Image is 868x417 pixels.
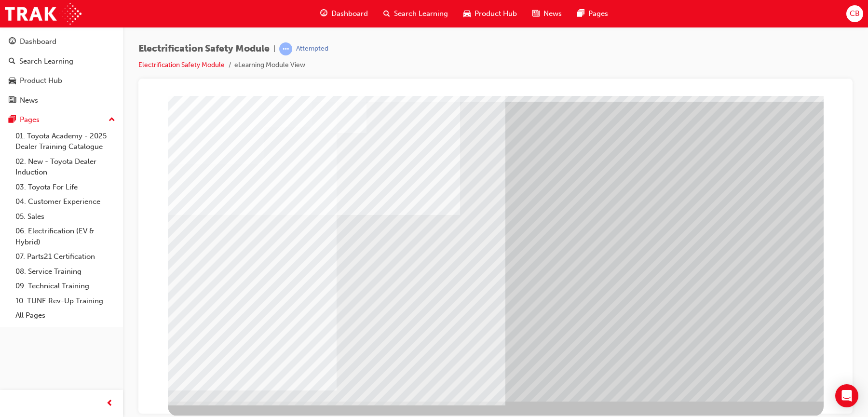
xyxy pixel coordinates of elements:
[525,4,570,24] a: news-iconNews
[12,294,119,309] a: 10. TUNE Rev-Up Training
[12,264,119,279] a: 08. Service Training
[532,8,540,20] span: news-icon
[9,57,15,66] span: search-icon
[850,8,860,19] span: CB
[20,36,56,47] div: Dashboard
[138,43,270,54] span: Electrification Safety Module
[12,279,119,294] a: 09. Technical Training
[4,111,119,129] button: Pages
[4,92,119,109] a: News
[331,8,368,19] span: Dashboard
[12,224,119,249] a: 06. Electrification (EV & Hybrid)
[9,116,16,124] span: pages-icon
[4,33,119,51] a: Dashboard
[312,4,376,24] a: guage-iconDashboard
[383,8,390,20] span: search-icon
[12,129,119,154] a: 01. Toyota Academy - 2025 Dealer Training Catalogue
[846,5,863,22] button: CB
[4,72,119,90] a: Product Hub
[12,194,119,209] a: 04. Customer Experience
[20,95,38,106] div: News
[279,42,292,55] span: learningRecordVerb_ATTEMPT-icon
[5,3,81,25] img: Trak
[138,61,225,69] a: Electrification Safety Module
[394,8,448,19] span: Search Learning
[9,77,16,85] span: car-icon
[106,398,113,410] span: prev-icon
[296,44,328,54] div: Attempted
[570,4,616,24] a: pages-iconPages
[577,8,584,20] span: pages-icon
[20,75,62,86] div: Product Hub
[19,56,73,67] div: Search Learning
[4,53,119,70] a: Search Learning
[12,180,119,195] a: 03. Toyota For Life
[456,4,525,24] a: car-iconProduct Hub
[588,8,608,19] span: Pages
[12,249,119,264] a: 07. Parts21 Certification
[273,43,275,54] span: |
[463,8,471,20] span: car-icon
[9,38,16,46] span: guage-icon
[475,8,517,19] span: Product Hub
[108,114,115,126] span: up-icon
[376,4,456,24] a: search-iconSearch Learning
[20,114,40,125] div: Pages
[835,384,858,407] div: Open Intercom Messenger
[9,96,16,105] span: news-icon
[234,60,305,71] li: eLearning Module View
[12,209,119,224] a: 05. Sales
[543,8,562,19] span: News
[12,308,119,323] a: All Pages
[12,154,119,180] a: 02. New - Toyota Dealer Induction
[4,31,119,111] button: DashboardSearch LearningProduct HubNews
[320,8,327,20] span: guage-icon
